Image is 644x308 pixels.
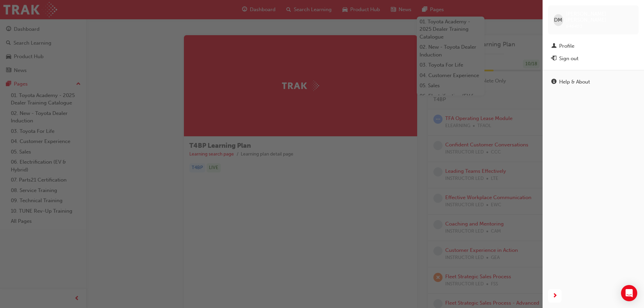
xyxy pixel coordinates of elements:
[552,292,557,300] span: next-icon
[551,43,556,49] span: man-icon
[551,56,556,62] span: exit-icon
[559,55,578,63] div: Sign out
[548,52,639,65] button: Sign out
[566,11,633,23] span: [PERSON_NAME] [PERSON_NAME]
[566,23,582,29] span: 646403
[548,76,639,88] a: Help & About
[551,79,556,85] span: info-icon
[559,42,574,50] div: Profile
[548,40,639,52] a: Profile
[621,285,637,301] div: Open Intercom Messenger
[554,16,562,24] span: DM
[559,78,590,86] div: Help & About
